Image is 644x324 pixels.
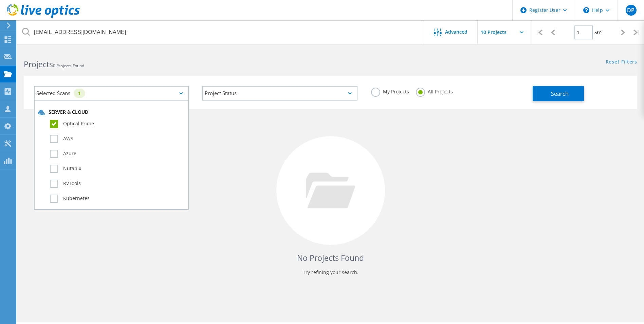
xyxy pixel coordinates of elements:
b: Projects [24,59,53,70]
a: Reset Filters [606,59,637,65]
label: Optical Prime [50,120,185,128]
label: RVTools [50,180,185,188]
h4: No Projects Found [31,252,630,264]
span: Advanced [445,30,467,34]
a: Live Optics Dashboard [7,14,80,19]
label: Kubernetes [50,195,185,203]
span: 0 Projects Found [53,63,84,69]
span: of 0 [594,30,602,36]
label: All Projects [416,88,453,94]
div: | [630,20,644,44]
p: Try refining your search. [31,267,630,278]
div: Server & Cloud [38,109,185,116]
label: Nutanix [50,165,185,173]
span: Search [551,90,569,97]
label: My Projects [371,88,409,94]
div: Selected Scans [34,86,189,101]
input: Search projects by name, owner, ID, company, etc [17,20,424,44]
button: Search [533,86,584,101]
label: Azure [50,150,185,158]
label: AWS [50,135,185,143]
div: | [532,20,546,44]
svg: \n [583,7,589,13]
div: 1 [74,89,85,98]
span: DP [627,7,634,13]
div: Project Status [202,86,357,101]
